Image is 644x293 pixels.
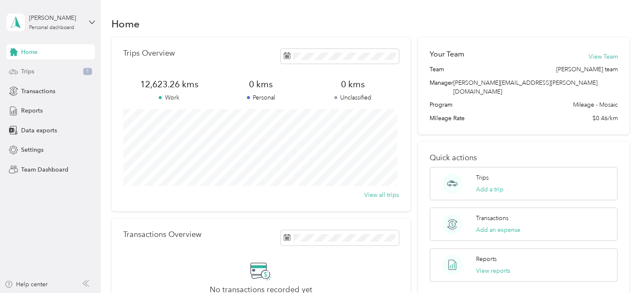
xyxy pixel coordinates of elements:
button: Help center [5,280,48,289]
span: Transactions [21,87,55,96]
span: Program [430,100,452,109]
iframe: Everlance-gr Chat Button Frame [597,246,644,293]
button: View reports [476,266,510,275]
p: Quick actions [430,153,617,162]
span: $0.46/km [592,114,617,123]
p: Personal [215,93,307,102]
span: Team Dashboard [21,165,68,174]
span: Home [21,48,38,56]
button: View Team [588,52,617,61]
p: Work [123,93,215,102]
span: [PERSON_NAME][EMAIL_ADDRESS][PERSON_NAME][DOMAIN_NAME] [453,79,598,95]
span: Team [430,65,444,74]
span: Trips [21,67,34,76]
span: Reports [21,106,43,115]
span: 12,623.26 kms [123,78,215,90]
p: Transactions [476,214,509,223]
span: 0 kms [215,78,307,90]
div: [PERSON_NAME] [29,13,82,22]
p: Reports [476,255,497,263]
p: Transactions Overview [123,230,201,239]
span: Mileage Rate [430,114,465,123]
button: Add a trip [476,185,503,194]
div: Personal dashboard [29,25,74,30]
button: Add an expense [476,226,520,234]
span: 1 [83,68,92,75]
span: Data exports [21,126,57,135]
span: Manager [430,78,453,96]
p: Trips [476,173,489,182]
span: Mileage - Mosaic [573,100,617,109]
h2: Your Team [430,49,464,59]
span: 0 kms [307,78,399,90]
h1: Home [111,19,140,28]
span: [PERSON_NAME] team [556,65,617,74]
span: Settings [21,145,43,154]
button: View all trips [364,191,399,199]
p: Unclassified [307,93,399,102]
p: Trips Overview [123,49,175,58]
